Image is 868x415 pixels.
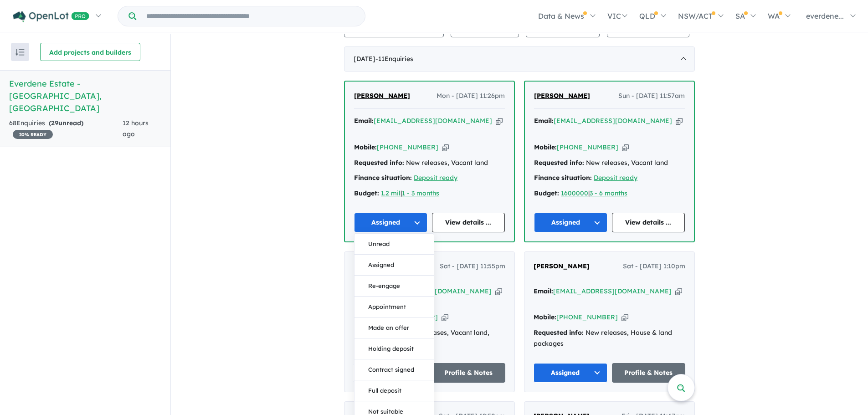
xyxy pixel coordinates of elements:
[354,91,410,102] a: [PERSON_NAME]
[354,328,505,349] div: New releases, Vacant land, Book an appointment
[534,91,590,102] a: [PERSON_NAME]
[440,261,505,272] span: Sat - [DATE] 11:55pm
[354,313,376,321] strong: Mobile:
[534,92,590,100] span: [PERSON_NAME]
[534,143,557,151] strong: Mobile:
[557,143,618,151] a: [PHONE_NUMBER]
[40,43,140,61] button: Add projects and builders
[534,117,554,125] strong: Email:
[675,287,682,296] button: Copy
[534,313,556,321] strong: Mobile:
[354,363,427,383] button: Assigned
[123,119,149,138] span: 12 hours ago
[442,143,449,152] button: Copy
[354,234,434,255] button: Unread
[432,213,505,232] a: View details ...
[534,189,559,197] strong: Budget:
[556,313,618,321] a: [PHONE_NUMBER]
[354,158,505,169] div: New releases, Vacant land
[437,91,505,102] span: Mon - [DATE] 11:26pm
[402,189,439,197] a: 1 - 3 months
[9,77,161,114] h5: Everdene Estate - [GEOGRAPHIC_DATA] , [GEOGRAPHIC_DATA]
[354,213,427,232] button: Assigned
[554,117,672,125] a: [EMAIL_ADDRESS][DOMAIN_NAME]
[354,297,434,318] button: Appointment
[534,261,590,272] a: [PERSON_NAME]
[534,174,592,182] strong: Finance situation:
[534,328,685,349] div: New releases, House & land packages
[354,328,404,337] strong: Requested info:
[622,143,629,152] button: Copy
[806,11,844,20] span: everdene...
[15,49,25,56] img: sort.svg
[623,261,685,272] span: Sat - [DATE] 1:10pm
[13,130,53,139] span: 20 % READY
[534,328,584,337] strong: Requested info:
[49,119,83,127] strong: ( unread)
[590,189,627,197] a: 3 - 6 months
[377,143,438,151] a: [PHONE_NUMBER]
[621,313,628,322] button: Copy
[9,118,123,140] div: 68 Enquir ies
[354,318,434,338] button: Made an offer
[354,338,434,359] button: Holding deposit
[354,287,373,295] strong: Email:
[534,287,553,295] strong: Email:
[495,287,502,296] button: Copy
[553,287,672,295] a: [EMAIL_ADDRESS][DOMAIN_NAME]
[534,262,590,270] span: [PERSON_NAME]
[414,174,457,182] a: Deposit ready
[354,174,412,182] strong: Finance situation:
[594,174,637,182] a: Deposit ready
[534,158,685,169] div: New releases, Vacant land
[354,380,434,401] button: Full deposit
[442,313,448,322] button: Copy
[354,92,410,100] span: [PERSON_NAME]
[534,188,685,199] div: |
[534,159,584,167] strong: Requested info:
[13,11,89,22] img: Openlot PRO Logo White
[432,363,506,383] a: Profile & Notes
[534,363,607,383] button: Assigned
[354,189,379,197] strong: Budget:
[354,276,434,297] button: Re-engage
[375,55,413,63] span: - 11 Enquir ies
[354,261,410,272] a: [PERSON_NAME]
[138,6,363,26] input: Try estate name, suburb, builder or developer
[612,363,686,383] a: Profile & Notes
[51,119,58,127] span: 29
[374,117,492,125] a: [EMAIL_ADDRESS][DOMAIN_NAME]
[354,262,410,270] span: [PERSON_NAME]
[612,213,685,232] a: View details ...
[354,117,374,125] strong: Email:
[381,189,401,197] a: 1.2 mil
[354,188,505,199] div: |
[344,46,695,72] div: [DATE]
[618,91,685,102] span: Sun - [DATE] 11:57am
[561,189,588,197] a: 1600000
[354,359,434,380] button: Contract signed
[354,255,434,276] button: Assigned
[676,116,683,126] button: Copy
[354,159,404,167] strong: Requested info:
[534,213,607,232] button: Assigned
[496,116,503,126] button: Copy
[354,143,377,151] strong: Mobile:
